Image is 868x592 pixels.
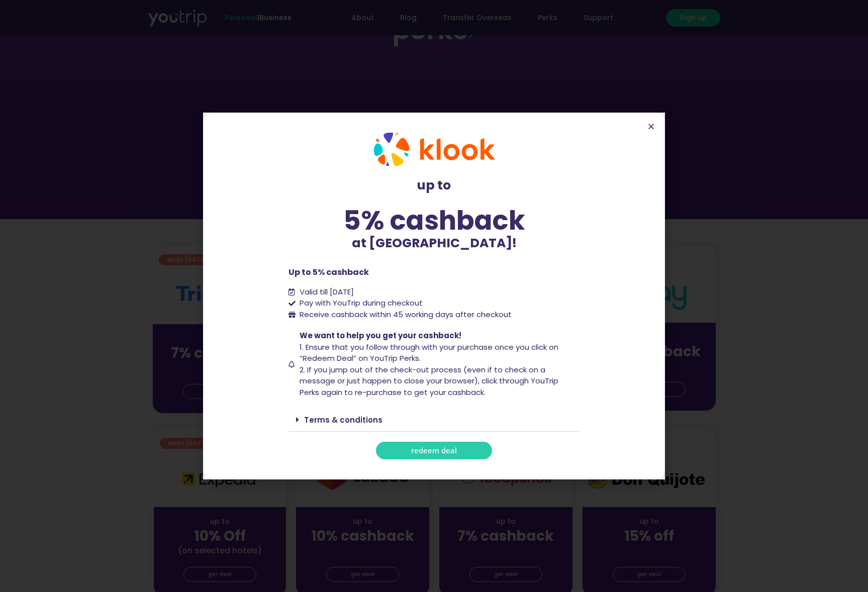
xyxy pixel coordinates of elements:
[288,266,580,278] p: Up to 5% cashback
[288,207,580,234] div: 5% cashback
[300,364,558,398] span: 2. If you jump out of the check-out process (even if to check on a message or just happen to clos...
[300,342,558,364] span: 1. Ensure that you follow through with your purchase once you click on “Redeem Deal” on YouTrip P...
[288,176,580,195] p: up to
[288,408,580,432] div: Terms & conditions
[297,298,423,309] span: Pay with YouTrip during checkout
[300,330,461,341] span: We want to help you get your cashback!
[647,123,655,130] a: Close
[288,234,580,253] p: at [GEOGRAPHIC_DATA]!
[411,447,457,454] span: redeem deal
[297,309,512,321] span: Receive cashback within 45 working days after checkout
[304,415,382,425] a: Terms & conditions
[376,442,492,459] a: redeem deal
[297,286,354,298] span: Valid till [DATE]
